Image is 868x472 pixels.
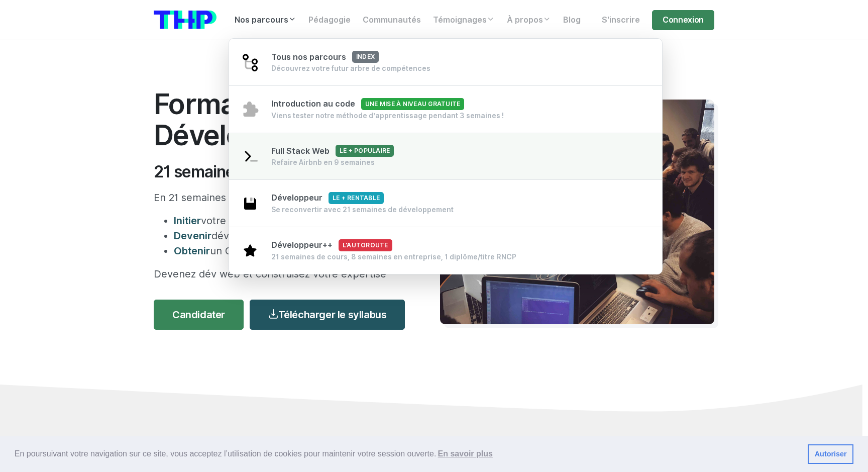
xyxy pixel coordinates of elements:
[174,245,210,257] span: Obtenir
[229,227,662,274] a: Développeur++L'autoroute 21 semaines de cours, 8 semaines en entreprise, 1 diplôme/titre RNCP
[557,10,587,30] a: Blog
[154,162,410,181] h2: 21 semaines intenses
[596,10,646,30] a: S'inscrire
[352,51,379,63] span: index
[302,10,357,30] a: Pédagogie
[329,192,384,204] span: Le + rentable
[154,190,410,205] p: En 21 semaines de formation intensive, vous pourrez :
[174,215,201,227] span: Initier
[271,52,379,62] span: Tous nos parcours
[271,240,392,250] span: Développeur++
[271,111,504,121] div: Viens tester notre méthode d’apprentissage pendant 3 semaines !
[271,99,464,109] span: Introduction au code
[271,252,516,262] div: 21 semaines de cours, 8 semaines en entreprise, 1 diplôme/titre RNCP
[241,195,259,213] img: save-2003ce5719e3e880618d2f866ea23079.svg
[436,446,494,461] a: learn more about cookies
[174,213,410,228] li: votre nouvelle carrière dans le digital
[271,205,454,215] div: Se reconvertir avec 21 semaines de développement
[241,147,259,165] img: terminal-92af89cfa8d47c02adae11eb3e7f907c.svg
[154,88,410,150] h1: Formation Développeur
[229,179,662,227] a: DéveloppeurLe + rentable Se reconvertir avec 21 semaines de développement
[427,10,501,30] a: Témoignages
[241,53,259,71] img: git-4-38d7f056ac829478e83c2c2dd81de47b.svg
[15,446,800,461] span: En poursuivant votre navigation sur ce site, vous acceptez l’utilisation de cookies pour mainteni...
[361,98,464,110] span: Une mise à niveau gratuite
[271,157,394,167] div: Refaire Airbnb en 9 semaines
[250,300,405,330] a: Télécharger le syllabus
[174,230,211,242] span: Devenir
[229,85,662,133] a: Introduction au codeUne mise à niveau gratuite Viens tester notre méthode d’apprentissage pendant...
[154,300,244,330] a: Candidater
[229,10,302,30] a: Nos parcours
[271,146,394,156] span: Full Stack Web
[241,241,259,259] img: star-1b1639e91352246008672c7d0108e8fd.svg
[271,63,430,73] div: Découvrez votre futur arbre de compétences
[154,11,216,29] img: logo
[808,444,853,464] a: dismiss cookie message
[174,228,410,243] li: dév web
[501,10,557,30] a: À propos
[154,266,410,281] p: Devenez dév web et construisez votre expertise
[357,10,427,30] a: Communautés
[229,133,662,180] a: Full Stack WebLe + populaire Refaire Airbnb en 9 semaines
[652,10,714,30] a: Connexion
[336,145,394,157] span: Le + populaire
[229,39,662,86] a: Tous nos parcoursindex Découvrez votre futur arbre de compétences
[339,239,392,251] span: L'autoroute
[271,193,384,203] span: Développeur
[241,100,259,118] img: puzzle-4bde4084d90f9635442e68fcf97b7805.svg
[174,243,410,258] li: un CDI de Dév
